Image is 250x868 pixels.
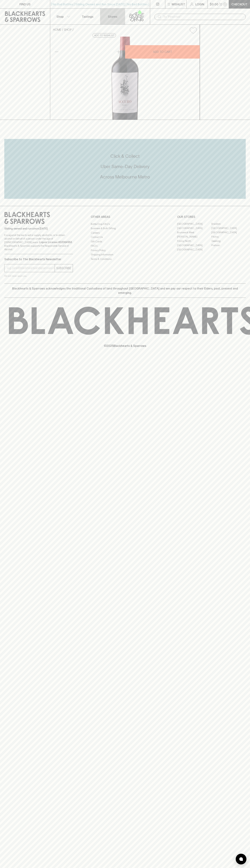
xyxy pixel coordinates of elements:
a: SHOP [64,28,72,31]
p: Shop [56,14,64,19]
a: Bottle Drop FAQ's [91,222,159,226]
a: Stores [100,9,125,24]
input: e.g. jane@blackheartsandsparrows.com.au [7,265,55,271]
a: Fitzroy [211,235,246,239]
a: Contact Us [91,235,159,239]
p: FIND US [19,2,31,6]
p: Sibling owned and run since [DATE] [4,227,73,230]
a: Braddon [211,222,246,226]
a: [GEOGRAPHIC_DATA] [211,226,246,230]
p: SUBSCRIBE [56,266,71,270]
a: Brunswick West [177,230,211,235]
p: $0.00 [210,2,218,6]
a: Tastings [75,9,100,24]
p: Login [195,2,204,6]
button: ADD TO CART [125,45,200,59]
a: [GEOGRAPHIC_DATA] [211,230,246,235]
button: Shop [50,9,75,24]
a: Shipping Information [91,253,159,257]
p: Blackhearts & Sparrows acknowledges the traditional Custodians of land throughout [GEOGRAPHIC_DAT... [7,286,243,295]
p: Checkout [231,2,247,6]
img: bubble-icon [239,857,243,861]
a: [GEOGRAPHIC_DATA] [177,226,211,230]
p: It is against the law to sell or supply alcohol to, or to obtain alcohol on behalf of a person un... [4,233,73,251]
a: Business & Bulk Gifting [91,226,159,231]
a: FAQ's [91,244,159,248]
button: Add to wishlist [188,26,198,35]
a: Fitzroy North [177,239,211,243]
p: OUR STORES [177,215,246,219]
p: We will never spam you [4,274,73,278]
input: Try "Pinot noir" [163,14,243,20]
a: Privacy Policy [91,248,159,252]
div: Call to action block [4,139,246,199]
button: SUBSCRIBE [55,264,73,272]
h5: Click & Collect [4,153,246,159]
a: Geelong [211,239,246,243]
p: ADD TO CART [153,50,172,54]
a: Gift Cards [91,239,159,244]
a: Terms & Conditions [91,257,159,261]
button: Add to wishlist [93,33,116,38]
a: [PERSON_NAME] [177,235,211,239]
a: [GEOGRAPHIC_DATA] [177,243,211,248]
p: Wishlist [172,2,185,6]
p: 0 [224,3,226,5]
a: HOME [53,28,61,31]
a: Prahran [211,243,246,248]
strong: Liquor License #32064953 [39,241,72,244]
p: Stores [108,14,117,19]
h5: Uber Same-Day Delivery [4,164,246,169]
a: [GEOGRAPHIC_DATA] [177,222,211,226]
img: 25037.png [50,37,200,120]
a: Careers [91,231,159,235]
p: Tastings [82,14,93,19]
p: OTHER AREAS [91,215,159,219]
a: [GEOGRAPHIC_DATA] [177,248,211,252]
p: Subscribe to The Blackhearts Newsletter [4,257,73,261]
h5: Across Melbourne Metro [4,174,246,180]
